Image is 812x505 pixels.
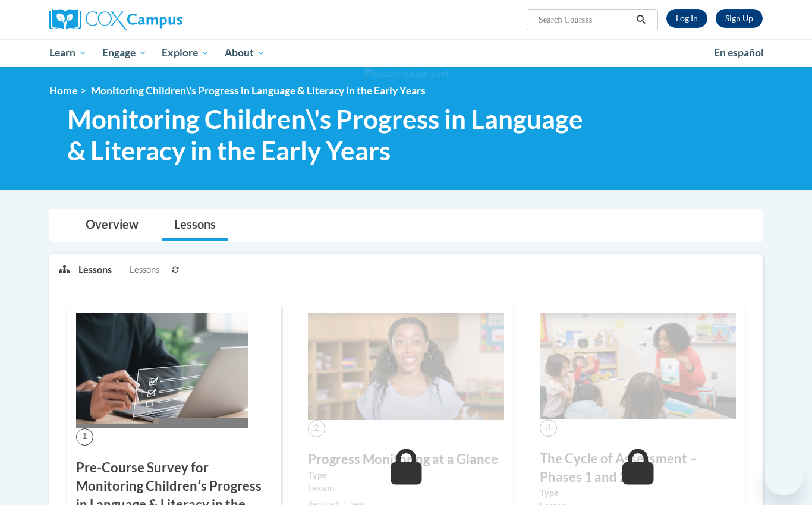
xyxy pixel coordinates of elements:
[74,210,150,241] a: Overview
[636,15,647,24] i: 
[76,428,93,446] span: 1
[308,482,504,495] div: Lesson
[706,40,772,65] a: En español
[308,420,325,437] span: 2
[76,313,248,428] img: Course Image
[716,9,763,28] a: Register
[154,39,217,67] a: Explore
[308,313,504,420] img: Course Image
[308,469,504,482] label: Type
[49,9,182,30] img: Cox Campus
[714,46,764,59] span: En español
[764,457,802,495] iframe: Button to launch messaging window
[632,12,650,27] button: Search
[537,12,632,27] input: Search Courses
[162,46,209,60] span: Explore
[67,103,598,166] span: Monitoring Children\'s Progress in Language & Literacy in the Early Years
[49,46,87,60] span: Learn
[364,67,448,80] img: Section background
[308,450,504,469] h3: Progress Monitoring at a Glance
[78,263,112,276] p: Lessons
[540,450,736,487] h3: The Cycle of Assessment – Phases 1 and 2
[130,263,159,276] span: Lessons
[49,84,77,97] a: Home
[540,487,736,500] label: Type
[540,313,736,419] img: Course Image
[91,84,426,97] span: Monitoring Children\'s Progress in Language & Literacy in the Early Years
[49,9,275,30] a: Cox Campus
[225,46,265,60] span: About
[162,210,228,241] a: Lessons
[32,39,780,67] div: Main menu
[666,9,707,28] a: Log In
[95,39,155,67] a: Engage
[102,46,147,60] span: Engage
[217,39,273,67] a: About
[42,39,95,67] a: Learn
[540,419,557,437] span: 3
